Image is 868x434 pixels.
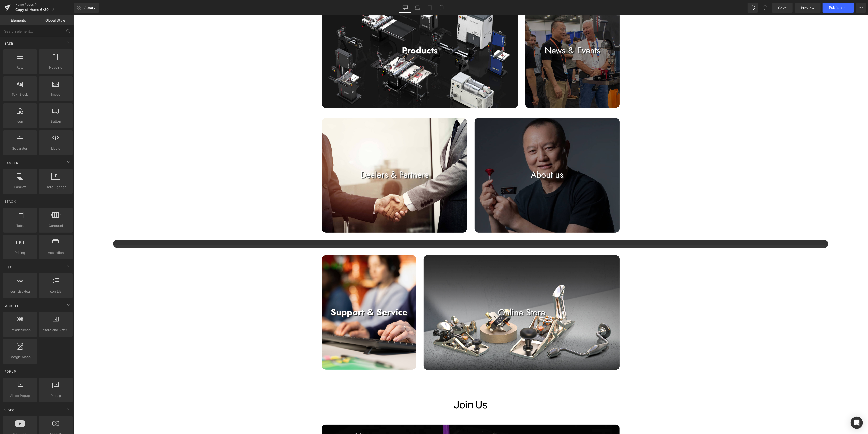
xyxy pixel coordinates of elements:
span: Publish [829,6,842,10]
button: Redo [760,3,770,13]
a: Laptop [411,3,423,13]
span: Before and After Images [40,327,71,333]
span: Module [4,303,20,308]
span: Text Block [5,92,35,97]
a: Preview [795,3,821,13]
span: Icon List Hoz [5,289,35,294]
span: Video [4,408,15,413]
span: Separator [5,146,35,151]
strong: Support & Service [257,291,334,303]
span: Preview [801,5,815,10]
span: Button [40,119,71,124]
span: Stack [4,199,16,204]
span: Banner [4,161,19,165]
a: Desktop [399,3,411,13]
p: Online Store [350,291,546,303]
a: Tablet [423,3,436,13]
button: Publish [823,3,854,13]
a: New Library [74,3,99,13]
span: List [4,265,12,270]
a: Global Style [37,15,74,25]
span: Google Maps [5,354,35,360]
span: Hero Banner [40,184,71,190]
span: Save [778,5,787,10]
div: Open Intercom Messenger [851,417,863,429]
a: Home Pages [15,3,74,7]
span: Copy of Home 6-30 [15,8,49,12]
span: Video Popup [5,393,35,398]
span: Breadcrumbs [5,327,35,333]
button: More [856,3,866,13]
span: Liquid [40,146,71,151]
span: Base [4,41,14,46]
p: News & Events [452,29,546,41]
span: Pricing [5,250,35,255]
span: Image [40,92,71,97]
span: Carousel [40,223,71,228]
span: Icon [5,119,35,124]
span: Icon List [40,289,71,294]
p: About us [401,154,546,166]
span: Popup [4,369,17,374]
span: Library [83,5,95,10]
button: Undo [748,3,758,13]
span: Heading [40,65,71,70]
strong: Products [329,29,364,41]
span: Parallax [5,184,35,190]
p: Dealers & Partners [248,154,393,166]
span: Accordion [40,250,71,255]
span: Tabs [5,223,35,228]
span: Popup [40,393,71,398]
a: Mobile [436,3,448,13]
span: Row [5,65,35,70]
